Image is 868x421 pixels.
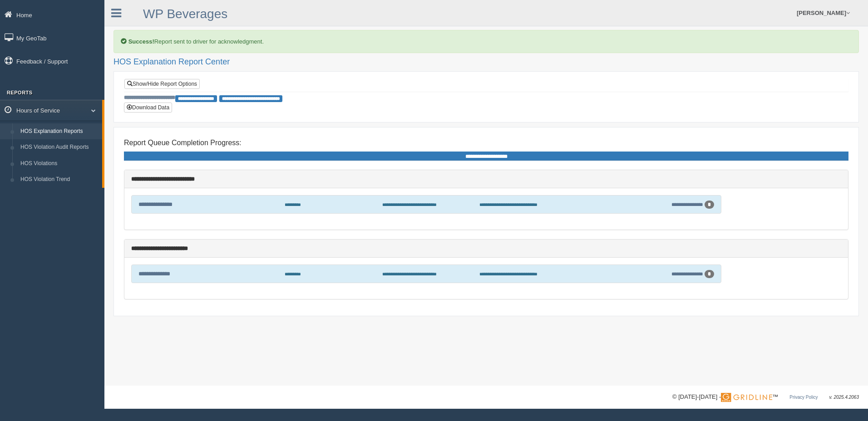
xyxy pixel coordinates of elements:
a: HOS Violation Trend [16,171,102,188]
b: Success! [128,38,154,45]
a: Privacy Policy [789,395,818,400]
a: HOS Violation Audit Reports [16,139,102,156]
div: Report sent to driver for acknowledgment. [113,30,859,53]
button: Download Data [124,103,172,113]
div: © [DATE]-[DATE] - ™ [672,392,859,402]
a: Show/Hide Report Options [124,79,200,89]
h4: Report Queue Completion Progress: [124,139,848,147]
a: HOS Violations [16,156,102,172]
span: v. 2025.4.2063 [829,395,859,400]
h2: HOS Explanation Report Center [113,58,859,67]
img: Gridline [721,393,772,402]
a: HOS Explanation Reports [16,123,102,140]
a: WP Beverages [143,7,227,21]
